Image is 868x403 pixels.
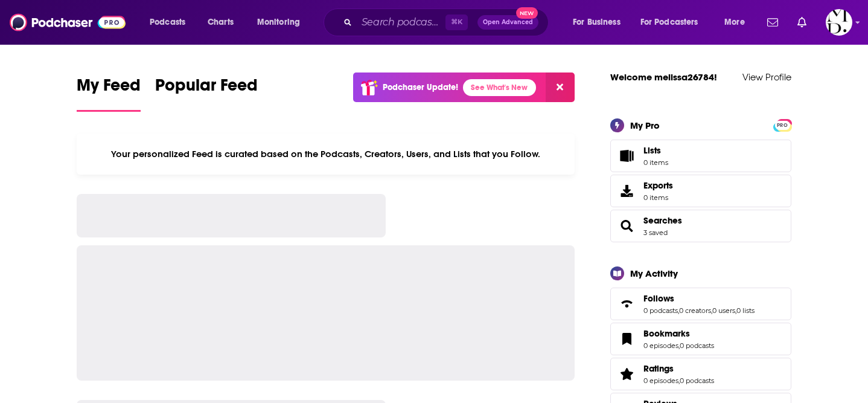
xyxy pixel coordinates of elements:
[249,13,316,32] button: open menu
[640,14,698,31] span: For Podcasters
[614,330,639,347] a: Bookmarks
[610,175,791,207] a: Exports
[614,366,639,382] a: Ratings
[643,328,714,339] a: Bookmarks
[643,363,714,374] a: Ratings
[77,75,141,103] span: My Feed
[643,376,678,385] a: 0 episodes
[643,293,674,304] span: Follows
[610,288,791,320] span: Follows
[643,341,678,350] a: 0 episodes
[678,341,680,350] span: ,
[643,145,668,156] span: Lists
[77,134,575,175] div: Your personalized Feed is curated based on the Podcasts, Creators, Users, and Lists that you Follow.
[643,306,678,315] a: 0 podcasts
[643,180,673,191] span: Exports
[633,13,716,32] button: open menu
[630,268,678,279] div: My Activity
[680,376,714,385] a: 0 podcasts
[610,358,791,390] span: Ratings
[614,182,639,199] span: Exports
[711,306,712,315] span: ,
[643,363,674,374] span: Ratings
[614,295,639,312] a: Follows
[610,71,717,83] a: Welcome melissa26784!
[208,14,234,31] span: Charts
[826,9,852,36] button: Show profile menu
[141,13,201,32] button: open menu
[762,12,783,33] a: Show notifications dropdown
[564,13,636,32] button: open menu
[516,7,538,19] span: New
[257,14,300,31] span: Monitoring
[383,82,458,92] p: Podchaser Update!
[643,228,668,237] a: 3 saved
[775,121,790,130] span: PRO
[155,75,258,103] span: Popular Feed
[643,215,682,226] a: Searches
[716,13,760,32] button: open menu
[736,306,755,315] a: 0 lists
[643,328,690,339] span: Bookmarks
[200,13,241,32] a: Charts
[793,12,811,33] a: Show notifications dropdown
[150,14,185,31] span: Podcasts
[712,306,735,315] a: 0 users
[630,120,660,131] div: My Pro
[610,140,791,172] a: Lists
[610,323,791,355] span: Bookmarks
[678,306,679,315] span: ,
[678,376,680,385] span: ,
[357,13,445,32] input: Search podcasts, credits, & more...
[643,293,755,304] a: Follows
[610,210,791,242] span: Searches
[10,11,126,34] img: Podchaser - Follow, Share and Rate Podcasts
[643,158,668,167] span: 0 items
[826,9,852,36] img: User Profile
[643,145,661,156] span: Lists
[614,218,639,234] a: Searches
[826,9,852,36] span: Logged in as melissa26784
[483,19,533,25] span: Open Advanced
[735,306,736,315] span: ,
[679,306,711,315] a: 0 creators
[445,15,468,30] span: ⌘ K
[643,193,673,202] span: 0 items
[742,71,791,83] a: View Profile
[775,120,790,129] a: PRO
[614,147,639,164] span: Lists
[724,14,745,31] span: More
[463,79,536,96] a: See What's New
[77,75,141,112] a: My Feed
[573,14,621,31] span: For Business
[680,341,714,350] a: 0 podcasts
[155,75,258,112] a: Popular Feed
[335,8,560,36] div: Search podcasts, credits, & more...
[477,15,538,30] button: Open AdvancedNew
